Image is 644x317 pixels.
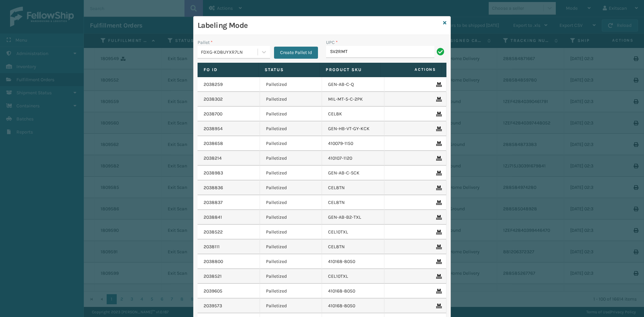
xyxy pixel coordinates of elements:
label: Fo Id [204,67,252,73]
td: Palletized [260,77,322,92]
i: Remove From Pallet [436,245,440,249]
td: Palletized [260,269,322,284]
td: 410168-8050 [322,254,384,269]
td: Palletized [260,240,322,254]
td: 410168-8050 [322,299,384,313]
td: Palletized [260,254,322,269]
td: Palletized [260,284,322,299]
a: 2038700 [204,111,222,117]
td: GEN-HB-VT-GY-KCK [322,121,384,136]
td: MIL-MT-5-C-2PK [322,92,384,107]
a: 2038214 [204,155,222,162]
label: UPC [326,39,338,46]
i: Remove From Pallet [436,156,440,161]
td: Palletized [260,180,322,195]
td: Palletized [260,299,322,313]
i: Remove From Pallet [436,259,440,264]
a: 2038983 [204,170,223,176]
label: Status [265,67,313,73]
div: FDXG-KD8UYXR7LN [201,49,258,56]
td: Palletized [260,166,322,180]
td: Palletized [260,136,322,151]
a: 2038954 [204,125,223,132]
td: GEN-AB-B2-TXL [322,210,384,225]
td: 410079-1150 [322,136,384,151]
td: GEN-AB-C-Q [322,77,384,92]
i: Remove From Pallet [436,200,440,205]
button: Create Pallet Id [274,47,318,59]
a: 2038837 [204,199,223,206]
td: Palletized [260,92,322,107]
a: 2038836 [204,184,223,191]
a: 2038522 [204,229,223,235]
td: Palletized [260,107,322,121]
td: Palletized [260,195,322,210]
span: Actions [383,64,440,75]
td: CEL8TN [322,195,384,210]
i: Remove From Pallet [436,230,440,234]
i: Remove From Pallet [436,186,440,190]
td: 410107-1120 [322,151,384,166]
td: Palletized [260,151,322,166]
i: Remove From Pallet [436,126,440,131]
i: Remove From Pallet [436,97,440,102]
label: Product SKU [326,67,374,73]
a: 2038841 [204,214,222,221]
i: Remove From Pallet [436,274,440,279]
label: Pallet [198,39,213,46]
a: 2038800 [204,258,223,265]
a: 2038521 [204,273,222,280]
td: Palletized [260,121,322,136]
a: 2038658 [204,140,223,147]
a: 2038302 [204,96,223,103]
a: 2038259 [204,81,223,88]
i: Remove From Pallet [436,112,440,116]
td: CEL8TN [322,180,384,195]
td: CEL8TN [322,240,384,254]
td: CEL10TXL [322,225,384,240]
a: 2038111 [204,244,220,250]
td: 410168-8050 [322,284,384,299]
td: Palletized [260,225,322,240]
h3: Labeling Mode [198,20,440,31]
i: Remove From Pallet [436,304,440,308]
td: GEN-AB-C-SCK [322,166,384,180]
td: CEL10TXL [322,269,384,284]
td: CEL8K [322,107,384,121]
i: Remove From Pallet [436,289,440,294]
a: 2039605 [204,288,222,295]
i: Remove From Pallet [436,171,440,175]
i: Remove From Pallet [436,215,440,220]
td: Palletized [260,210,322,225]
i: Remove From Pallet [436,82,440,87]
a: 2039573 [204,303,222,309]
i: Remove From Pallet [436,141,440,146]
